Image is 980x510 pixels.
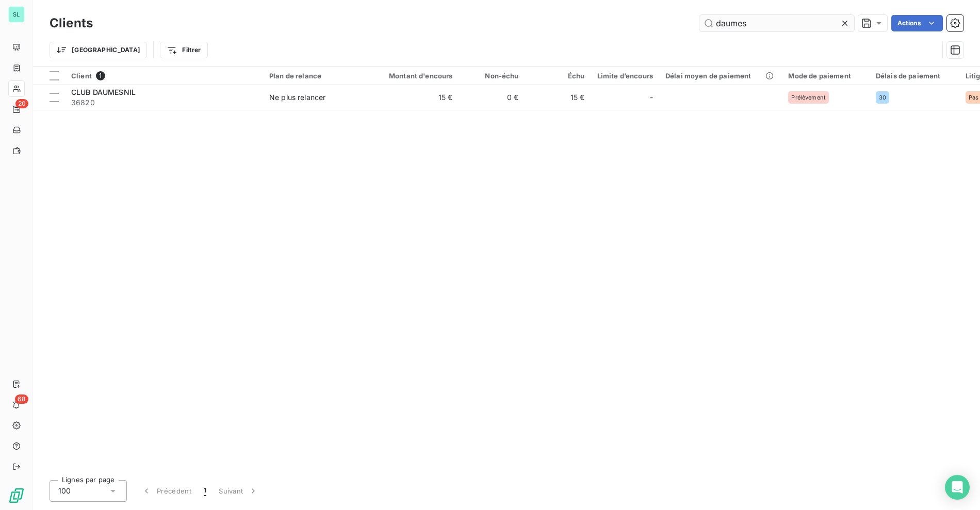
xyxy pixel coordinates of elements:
span: 1 [204,486,206,496]
span: Client [71,72,92,80]
div: Délais de paiement [876,72,953,80]
span: 68 [15,394,28,404]
span: 1 [96,71,105,80]
span: - [650,92,653,103]
span: 30 [879,94,886,101]
span: 36820 [71,97,257,108]
button: Actions [891,15,943,31]
td: 15 € [525,85,591,110]
input: Rechercher [699,15,854,31]
td: 15 € [370,85,459,110]
button: Suivant [213,480,265,502]
button: 1 [198,480,213,502]
td: 0 € [459,85,525,110]
div: Open Intercom Messenger [945,475,970,500]
div: Délai moyen de paiement [665,72,776,80]
div: Mode de paiement [788,72,863,80]
button: Précédent [135,480,198,502]
div: Montant d'encours [377,72,453,80]
div: Plan de relance [269,72,364,80]
div: Échu [531,72,585,80]
div: Limite d’encours [597,72,653,80]
div: SL [8,6,25,23]
img: Logo LeanPay [8,487,25,504]
div: Ne plus relancer [269,92,325,103]
button: Filtrer [160,42,207,58]
span: 20 [15,99,28,108]
h3: Clients [50,14,93,32]
button: [GEOGRAPHIC_DATA] [50,42,147,58]
div: Non-échu [465,72,519,80]
span: CLUB DAUMESNIL [71,88,136,96]
span: Prélèvement [791,94,826,101]
span: 100 [58,486,71,496]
